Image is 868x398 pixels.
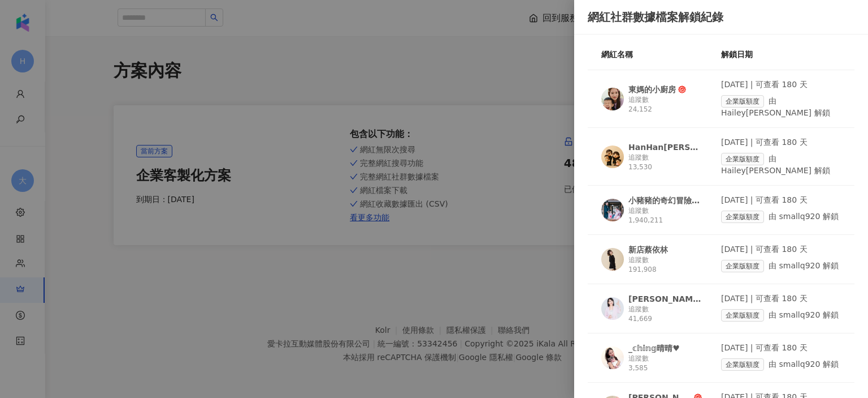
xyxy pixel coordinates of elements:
[588,79,854,128] a: KOL Avatar東媽的小廚房追蹤數 24,152[DATE] | 可查看 180 天企業版額度由 Hailey[PERSON_NAME] 解鎖
[628,153,702,172] div: 追蹤數 13,530
[628,305,702,324] div: 追蹤數 41,669
[588,293,854,333] a: KOL Avatar[PERSON_NAME]追蹤數 41,669[DATE] | 可查看 180 天企業版額度由 smallq920 解鎖
[721,95,764,108] span: 企業版額度
[721,260,764,272] span: 企業版額度
[601,199,624,221] img: KOL Avatar
[588,244,854,284] a: KOL Avatar新店蔡依林追蹤數 191,908[DATE] | 可查看 180 天企業版額度由 smallq920 解鎖
[628,354,702,373] div: 追蹤數 3,585
[601,88,624,110] img: KOL Avatar
[721,260,841,272] div: 由 smallq920 解鎖
[721,137,841,148] div: [DATE] | 可查看 180 天
[628,244,668,255] div: 新店蔡依林
[628,255,702,275] div: 追蹤數 191,908
[721,79,841,91] div: [DATE] | 可查看 180 天
[721,358,764,371] span: 企業版額度
[588,195,854,235] a: KOL Avatar小豬豬的奇幻冒險 旅遊 親子 住宿 美食 露營 玩具追蹤數 1,940,211[DATE] | 可查看 180 天企業版額度由 smallq920 解鎖
[721,309,841,322] div: 由 smallq920 解鎖
[628,343,680,354] div: _𝕔𝕙𝕚𝕟𝕘晴晴♥
[721,358,841,371] div: 由 smallq920 解鎖
[628,84,676,95] div: 東媽的小廚房
[721,343,841,354] div: [DATE] | 可查看 180 天
[721,244,841,255] div: [DATE] | 可查看 180 天
[721,211,764,223] span: 企業版額度
[628,293,702,305] div: [PERSON_NAME]
[721,48,841,61] div: 解鎖日期
[588,343,854,383] a: KOL Avatar_𝕔𝕙𝕚𝕟𝕘晴晴♥追蹤數 3,585[DATE] | 可查看 180 天企業版額度由 smallq920 解鎖
[721,309,764,322] span: 企業版額度
[601,145,624,168] img: KOL Avatar
[601,48,721,61] div: 網紅名稱
[628,142,702,153] div: HanHan[PERSON_NAME]'s MurMur Show
[721,95,841,119] div: 由 Hailey[PERSON_NAME] 解鎖
[628,206,702,225] div: 追蹤數 1,940,211
[601,297,624,320] img: KOL Avatar
[721,153,764,165] span: 企業版額度
[721,195,841,206] div: [DATE] | 可查看 180 天
[721,293,841,305] div: [DATE] | 可查看 180 天
[628,95,702,114] div: 追蹤數 24,152
[721,211,841,223] div: 由 smallq920 解鎖
[588,9,854,25] div: 網紅社群數據檔案解鎖紀錄
[601,346,624,369] img: KOL Avatar
[628,195,702,206] div: 小豬豬的奇幻冒險 旅遊 親子 住宿 美食 露營 玩具
[588,137,854,186] a: KOL AvatarHanHan[PERSON_NAME]'s MurMur Show追蹤數 13,530[DATE] | 可查看 180 天企業版額度由 Hailey[PERSON_NAME] 解鎖
[721,153,841,177] div: 由 Hailey[PERSON_NAME] 解鎖
[601,248,624,271] img: KOL Avatar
